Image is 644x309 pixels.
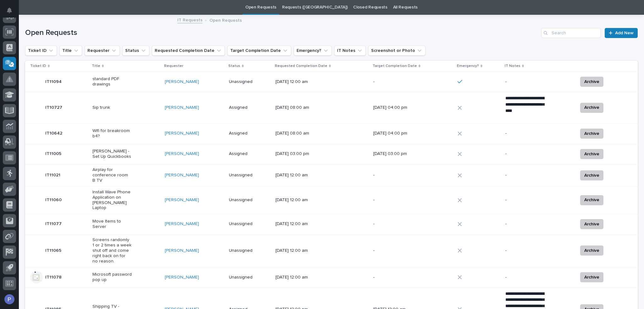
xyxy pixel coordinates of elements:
[25,92,638,124] tr: IT10727IT10727 Sip trunk[PERSON_NAME] Assigned[DATE] 08:00 am[DATE] 04:00 pm**** **** **** **** *...
[580,246,603,256] button: Archive
[92,63,100,69] p: Title
[294,46,332,56] button: Emergency?
[229,173,268,178] p: Unassigned
[30,63,46,69] p: Ticket ID
[177,16,203,23] a: IT Requests
[275,173,315,178] p: [DATE] 12:00 am
[25,46,57,56] button: Ticket ID
[580,149,603,159] button: Archive
[541,28,601,38] input: Search
[92,149,132,159] p: [PERSON_NAME] - Set Up Quickbooks
[45,171,62,178] p: IT11021
[584,150,599,158] span: Archive
[45,104,64,110] p: IT10727
[605,28,638,38] a: Add New
[59,46,82,56] button: Title
[505,131,545,136] p: -
[584,78,599,86] span: Archive
[25,214,638,234] tr: IT11077IT11077 Move Items to Server[PERSON_NAME] Unassigned[DATE] 12:00 am--Archive
[373,131,413,136] p: [DATE] 04:00 pm
[45,273,63,280] p: IT11078
[165,275,199,280] a: [PERSON_NAME]
[373,105,413,110] p: [DATE] 04:00 pm
[373,197,413,203] p: -
[229,105,268,110] p: Assigned
[229,275,268,280] p: Unassigned
[584,196,599,204] span: Archive
[152,46,225,56] button: Requested Completion Date
[373,248,413,253] p: -
[373,173,413,178] p: -
[505,221,545,227] p: -
[122,46,149,56] button: Status
[584,247,599,254] span: Archive
[165,197,199,203] a: [PERSON_NAME]
[580,77,603,87] button: Archive
[580,129,603,139] button: Archive
[275,248,315,253] p: [DATE] 12:00 am
[3,4,16,17] button: Notifications
[8,8,16,18] div: Notifications
[275,221,315,227] p: [DATE] 12:00 am
[584,273,599,281] span: Archive
[165,151,199,157] a: [PERSON_NAME]
[580,170,603,180] button: Archive
[275,197,315,203] p: [DATE] 12:00 am
[505,173,545,178] p: -
[584,130,599,137] span: Archive
[209,16,242,23] p: Open Requests
[505,151,545,157] p: -
[275,79,315,85] p: [DATE] 12:00 am
[457,63,479,69] p: Emergency?
[92,190,132,211] p: Install Wave Phone Application on [PERSON_NAME] Laptop
[25,28,539,37] h1: Open Requests
[275,151,315,157] p: [DATE] 03:00 pm
[275,63,327,69] p: Requested Completion Date
[165,173,199,178] a: [PERSON_NAME]
[229,79,268,85] p: Unassigned
[92,219,132,229] p: Move Items to Server
[505,63,520,69] p: IT Notes
[92,237,132,264] p: Screens randomly 1 or 2 times a week shut off and come right back on for no reason.
[165,221,199,227] a: [PERSON_NAME]
[25,123,638,144] tr: IT10642IT10642 Wifi for breakroom b4?[PERSON_NAME] Assigned[DATE] 08:00 am[DATE] 04:00 pm-Archive
[275,275,315,280] p: [DATE] 12:00 am
[165,248,199,253] a: [PERSON_NAME]
[584,220,599,228] span: Archive
[368,46,425,56] button: Screenshot or Photo
[165,79,199,85] a: [PERSON_NAME]
[615,31,634,35] span: Add New
[373,79,413,85] p: -
[229,221,268,227] p: Unassigned
[580,219,603,229] button: Archive
[334,46,366,56] button: IT Notes
[229,151,268,157] p: Assigned
[373,221,413,227] p: -
[165,131,199,136] a: [PERSON_NAME]
[373,63,417,69] p: Target Completion Date
[25,186,638,214] tr: IT11060IT11060 Install Wave Phone Application on [PERSON_NAME] Laptop[PERSON_NAME] Unassigned[DAT...
[92,167,132,183] p: Airplay for conference room B TV
[45,150,63,157] p: IT11005
[92,76,132,87] p: standard PDF drawings
[373,151,413,157] p: [DATE] 03:00 pm
[505,248,545,253] p: -
[25,234,638,267] tr: IT11065IT11065 Screens randomly 1 or 2 times a week shut off and come right back on for no reason...
[580,103,603,113] button: Archive
[505,275,545,280] p: -
[584,104,599,111] span: Archive
[275,131,315,136] p: [DATE] 08:00 am
[92,128,132,139] p: Wifi for breakroom b4?
[25,267,638,287] tr: IT11078IT11078 Microsoft password pop up[PERSON_NAME] Unassigned[DATE] 12:00 am--Archive
[165,105,199,110] a: [PERSON_NAME]
[164,63,183,69] p: Requester
[580,195,603,205] button: Archive
[229,131,268,136] p: Assigned
[275,105,315,110] p: [DATE] 08:00 am
[584,172,599,179] span: Archive
[25,144,638,164] tr: IT11005IT11005 [PERSON_NAME] - Set Up Quickbooks[PERSON_NAME] Assigned[DATE] 03:00 pm[DATE] 03:00...
[229,248,268,253] p: Unassigned
[229,197,268,203] p: Unassigned
[45,130,64,136] p: IT10642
